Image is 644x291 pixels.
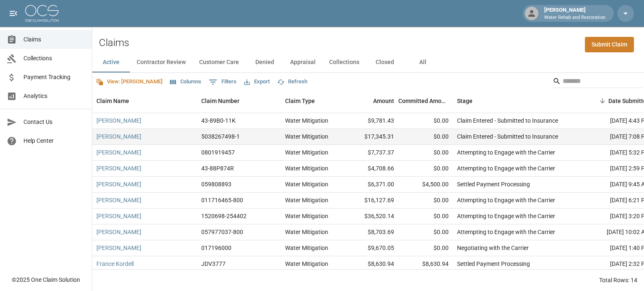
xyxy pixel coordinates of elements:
div: $8,630.94 [344,256,398,272]
button: Show filters [207,75,239,89]
button: Appraisal [283,52,322,72]
button: open drawer [5,5,22,22]
div: $16,127.69 [344,193,398,209]
a: [PERSON_NAME] [96,212,141,220]
span: Claims [23,35,85,44]
div: Water Mitigation [285,212,328,220]
span: Payment Tracking [23,73,85,82]
div: Claim Number [201,89,239,113]
a: [PERSON_NAME] [96,196,141,204]
button: Select columns [168,75,203,88]
div: Committed Amount [398,89,453,113]
div: 5038267498-1 [201,132,240,141]
div: $6,371.00 [344,177,398,193]
div: Water Mitigation [285,196,328,204]
div: Claim Entered - Submitted to Insurance [457,132,558,141]
div: Water Mitigation [285,164,328,173]
div: 011716465-800 [201,196,243,204]
p: Water Rehab and Restoration [544,14,605,21]
div: $0.00 [398,224,453,240]
div: $9,670.05 [344,240,398,256]
div: $4,708.66 [344,161,398,177]
div: Water Mitigation [285,148,328,157]
div: Claim Type [285,89,315,113]
div: Water Mitigation [285,260,328,268]
a: Submit Claim [585,37,634,52]
div: Amount [344,89,398,113]
div: Water Mitigation [285,228,328,236]
div: Committed Amount [398,89,449,113]
div: Claim Name [96,89,129,113]
div: Stage [453,89,579,113]
div: $0.00 [398,240,453,256]
div: Attempting to Engage with the Carrier [457,228,555,236]
span: Collections [23,54,85,63]
div: 0801919457 [201,148,235,157]
span: Analytics [23,92,85,100]
div: Settled Payment Processing [457,180,530,188]
a: [PERSON_NAME] [96,148,141,157]
a: [PERSON_NAME] [96,228,141,236]
a: [PERSON_NAME] [96,180,141,188]
button: View: [PERSON_NAME] [94,75,165,88]
div: Stage [457,89,473,113]
a: [PERSON_NAME] [96,116,141,125]
div: dynamic tabs [92,52,644,72]
div: Amount [373,89,394,113]
button: Export [242,75,272,88]
div: $17,345.31 [344,129,398,145]
div: $9,781.43 [344,113,398,129]
div: [PERSON_NAME] [541,6,609,21]
div: 1520698-254402 [201,212,247,220]
div: © 2025 One Claim Solution [12,276,80,284]
div: Attempting to Engage with the Carrier [457,196,555,204]
div: Claim Name [92,89,197,113]
div: JDV3777 [201,260,226,268]
div: Claim Type [281,89,344,113]
div: 057977037-800 [201,228,243,236]
div: $36,520.14 [344,209,398,224]
button: Collections [322,52,366,72]
span: Help Center [23,136,85,145]
button: Closed [366,52,404,72]
div: Water Mitigation [285,244,328,252]
div: Search [553,75,642,90]
div: $7,737.37 [344,145,398,161]
div: $8,630.94 [398,256,453,272]
img: ocs-logo-white-transparent.png [25,5,59,22]
h2: Claims [99,37,129,49]
div: Claim Entered - Submitted to Insurance [457,116,558,125]
div: 017196000 [201,244,231,252]
div: Claim Number [197,89,281,113]
div: 43-89B0-11K [201,116,236,125]
div: Attempting to Engage with the Carrier [457,212,555,220]
a: [PERSON_NAME] [96,164,141,173]
button: Refresh [275,75,309,88]
button: Contractor Review [130,52,192,72]
div: $0.00 [398,145,453,161]
div: Negotiating with the Carrier [457,244,529,252]
button: All [404,52,441,72]
div: $0.00 [398,129,453,145]
span: Contact Us [23,118,85,126]
div: Water Mitigation [285,116,328,125]
div: $0.00 [398,209,453,224]
div: Attempting to Engage with the Carrier [457,164,555,173]
div: $0.00 [398,113,453,129]
button: Customer Care [192,52,246,72]
div: $0.00 [398,193,453,209]
div: $0.00 [398,161,453,177]
div: Attempting to Engage with the Carrier [457,148,555,157]
div: Settled Payment Processing [457,260,530,268]
div: $8,703.69 [344,224,398,240]
div: Water Mitigation [285,132,328,141]
button: Denied [246,52,283,72]
div: Water Mitigation [285,180,328,188]
a: [PERSON_NAME] [96,244,141,252]
div: Total Rows: 14 [599,276,637,284]
a: France Kordell [96,260,134,268]
a: [PERSON_NAME] [96,132,141,141]
div: $4,500.00 [398,177,453,193]
div: 059808893 [201,180,231,188]
button: Sort [597,95,608,107]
